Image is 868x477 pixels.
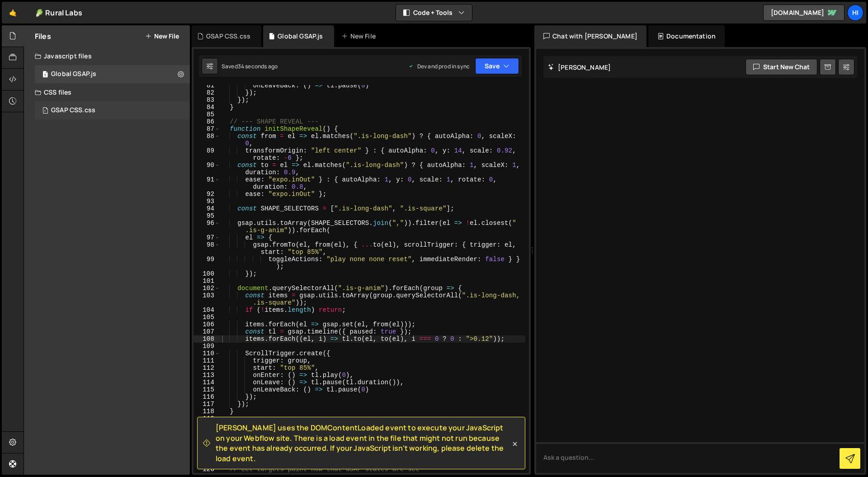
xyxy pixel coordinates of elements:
[396,5,472,21] button: Code + Tools
[193,379,220,386] div: 114
[193,104,220,111] div: 84
[193,256,220,270] div: 99
[193,429,220,437] div: 121
[193,111,220,118] div: 85
[206,32,250,41] div: GSAP CSS.css
[193,285,220,292] div: 102
[193,125,220,133] div: 87
[193,437,220,444] div: 122
[648,25,725,47] div: Documentation
[193,198,220,205] div: 93
[35,101,190,119] div: 17066/46965.css
[51,106,95,114] div: GSAP CSS.css
[193,205,220,212] div: 94
[42,72,48,79] span: 1
[193,212,220,219] div: 95
[193,372,220,379] div: 113
[341,32,379,41] div: New File
[193,393,220,401] div: 116
[193,234,220,241] div: 97
[193,357,220,364] div: 111
[193,328,220,335] div: 107
[193,401,220,408] div: 117
[847,5,863,21] a: Hi
[222,62,278,70] div: Saved
[193,292,220,306] div: 103
[193,89,220,96] div: 82
[193,422,220,429] div: 120
[278,32,323,41] div: Global GSAP.js
[193,176,220,191] div: 91
[193,444,220,451] div: 123
[745,59,817,75] button: Start new chat
[475,58,519,74] button: Save
[216,423,510,463] span: [PERSON_NAME] uses the DOMContentLoaded event to execute your JavaScript on your Webflow site. Th...
[35,7,82,18] div: 🥬 Rural Labs
[193,133,220,147] div: 88
[193,96,220,104] div: 83
[35,31,51,41] h2: Files
[193,147,220,162] div: 89
[193,386,220,393] div: 115
[763,5,844,21] a: [DOMAIN_NAME]
[408,62,470,70] div: Dev and prod in sync
[193,335,220,343] div: 108
[24,83,190,101] div: CSS files
[534,25,646,47] div: Chat with [PERSON_NAME]
[193,277,220,285] div: 101
[193,350,220,357] div: 110
[193,82,220,89] div: 81
[193,458,220,466] div: 125
[2,2,24,24] a: 🤙
[51,70,96,78] div: Global GSAP.js
[193,219,220,234] div: 96
[193,306,220,314] div: 104
[145,33,179,40] button: New File
[193,451,220,458] div: 124
[42,108,48,115] span: 1
[193,415,220,422] div: 119
[238,62,278,70] div: 34 seconds ago
[193,162,220,176] div: 90
[193,241,220,256] div: 98
[193,270,220,277] div: 100
[548,63,611,72] h2: [PERSON_NAME]
[193,364,220,372] div: 112
[193,408,220,415] div: 118
[193,191,220,198] div: 92
[193,118,220,125] div: 86
[193,466,220,473] div: 126
[193,314,220,321] div: 105
[35,65,190,83] div: 17066/46964.js
[193,321,220,328] div: 106
[24,47,190,65] div: Javascript files
[193,343,220,350] div: 109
